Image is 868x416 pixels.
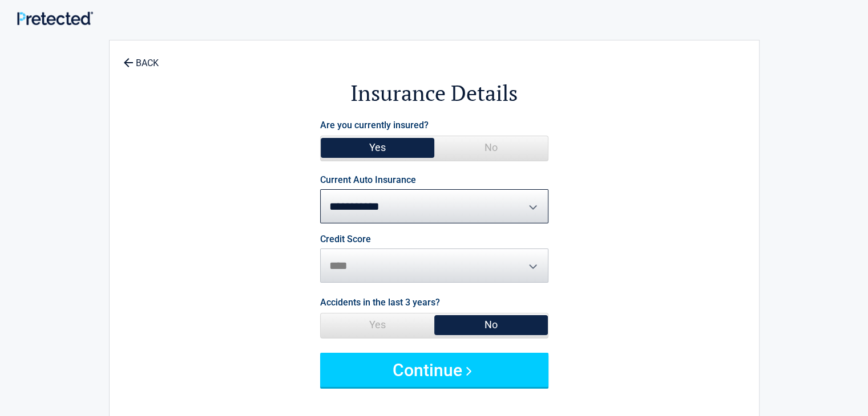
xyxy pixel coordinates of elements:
span: Yes [321,313,434,336]
button: Continue [320,353,548,387]
span: Yes [321,136,434,159]
img: Main Logo [17,11,93,25]
h2: Insurance Details [172,79,696,108]
span: No [434,136,548,159]
label: Current Auto Insurance [320,176,416,185]
a: BACK [121,48,161,68]
label: Accidents in the last 3 years? [320,295,440,310]
span: No [434,313,548,336]
label: Are you currently insured? [320,117,429,133]
label: Credit Score [320,235,371,244]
